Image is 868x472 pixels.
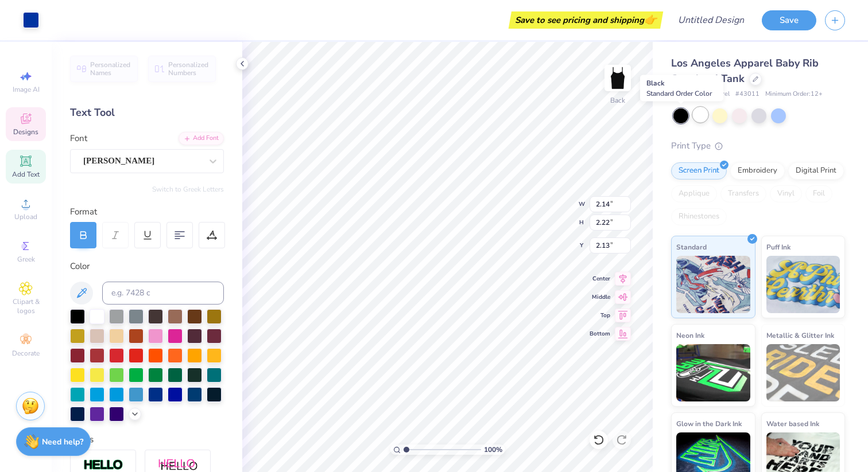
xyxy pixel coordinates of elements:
[770,185,802,202] div: Vinyl
[590,275,610,283] span: Center
[606,67,629,89] img: Back
[676,256,750,313] img: Standard
[676,241,707,253] span: Standard
[765,89,823,99] span: Minimum Order: 12 +
[735,89,759,99] span: # 43011
[762,10,816,30] button: Save
[766,344,840,401] img: Metallic & Glitter Ink
[788,162,844,180] div: Digital Print
[720,185,766,202] div: Transfers
[676,329,704,341] span: Neon Ink
[17,255,35,264] span: Greek
[610,95,625,106] div: Back
[168,61,209,77] span: Personalized Numbers
[12,170,40,179] span: Add Text
[12,349,40,358] span: Decorate
[83,459,123,472] img: Stroke
[6,297,46,315] span: Clipart & logos
[805,185,832,202] div: Foil
[90,61,131,77] span: Personalized Names
[102,282,224,305] input: e.g. 7428 c
[152,185,224,194] button: Switch to Greek Letters
[590,330,610,338] span: Bottom
[179,132,224,145] div: Add Font
[484,444,502,455] span: 100 %
[42,436,83,447] strong: Need help?
[13,127,38,136] span: Designs
[70,132,87,145] label: Font
[644,13,657,26] span: 👉
[70,260,224,273] div: Color
[70,433,224,446] div: Styles
[640,75,723,102] div: Black
[676,418,742,430] span: Glow in the Dark Ink
[766,241,790,253] span: Puff Ink
[766,256,840,313] img: Puff Ink
[766,329,834,341] span: Metallic & Glitter Ink
[13,85,40,94] span: Image AI
[70,205,225,219] div: Format
[511,11,660,29] div: Save to see pricing and shipping
[14,212,37,221] span: Upload
[646,89,712,98] span: Standard Order Color
[766,418,819,430] span: Water based Ink
[590,311,610,319] span: Top
[730,162,785,180] div: Embroidery
[671,185,717,202] div: Applique
[590,293,610,301] span: Middle
[671,56,819,85] span: Los Angeles Apparel Baby Rib Spaghetti Tank
[671,208,727,225] div: Rhinestones
[669,9,753,32] input: Untitled Design
[676,344,750,401] img: Neon Ink
[70,105,224,120] div: Text Tool
[671,139,845,153] div: Print Type
[671,162,727,180] div: Screen Print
